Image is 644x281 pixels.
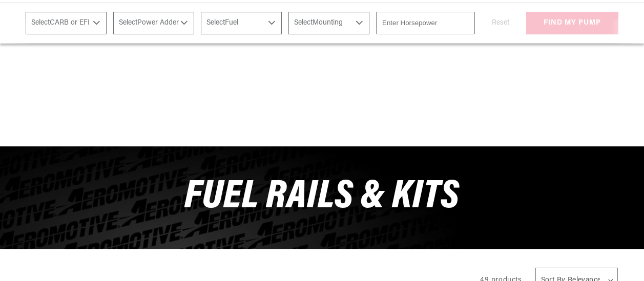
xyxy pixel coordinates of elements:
input: Enter Horsepower [376,12,475,34]
span: Fuel Rails & Kits [184,177,460,218]
select: Mounting [288,12,369,34]
select: Fuel [201,12,282,34]
select: Power Adder [113,12,194,34]
select: CARB or EFI [26,12,107,34]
